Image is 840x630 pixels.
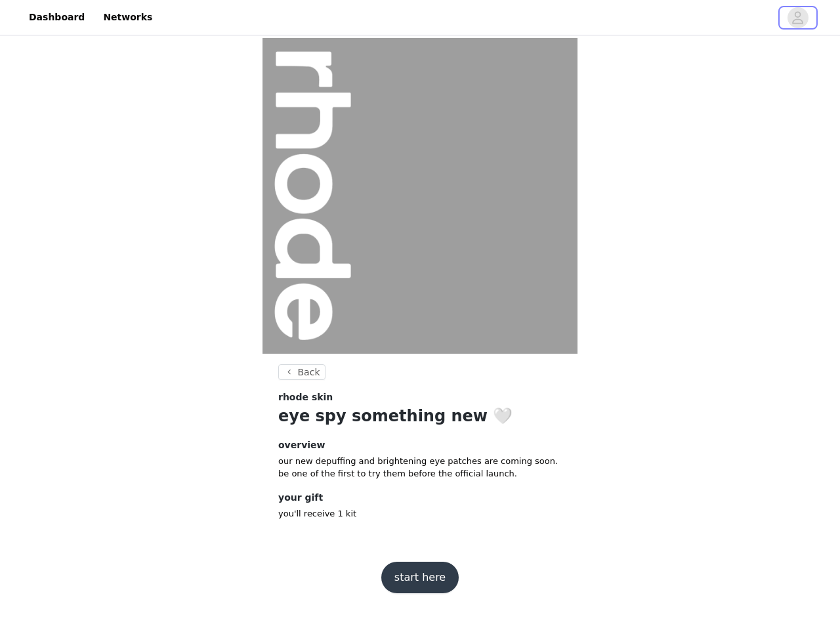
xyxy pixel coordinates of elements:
span: rhode skin [278,390,333,404]
a: Networks [95,3,160,32]
h1: eye spy something new 🤍 [278,404,562,428]
img: campaign image [262,38,577,354]
h4: your gift [278,491,562,505]
button: Back [278,364,325,380]
div: avatar [791,7,804,28]
p: you'll receive 1 kit [278,507,562,520]
p: our new depuffing and brightening eye patches are coming soon. be one of the first to try them be... [278,455,562,480]
h4: overview [278,438,562,452]
button: start here [381,562,459,593]
a: Dashboard [21,3,93,32]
